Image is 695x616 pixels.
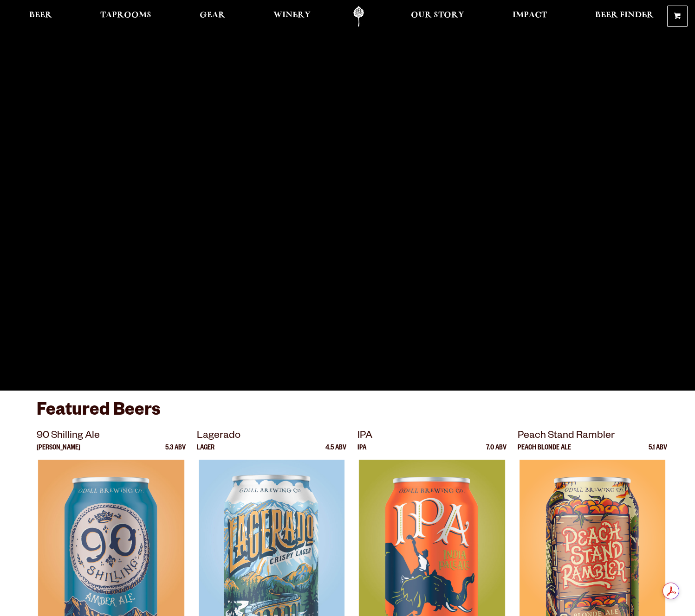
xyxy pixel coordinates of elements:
p: IPA [357,445,366,460]
span: Winery [273,12,311,19]
p: Peach Stand Rambler [518,428,667,445]
a: Gear [194,6,231,27]
span: Beer Finder [595,12,654,19]
p: Lagerado [197,428,346,445]
p: Peach Blonde Ale [518,445,571,460]
a: Impact [507,6,553,27]
p: [PERSON_NAME] [37,445,80,460]
p: 5.3 ABV [165,445,186,460]
span: Our Story [411,12,464,19]
span: Impact [513,12,547,19]
p: Lager [197,445,214,460]
span: Gear [200,12,225,19]
a: Beer [23,6,58,27]
a: Winery [267,6,317,27]
span: Taprooms [100,12,151,19]
p: 7.0 ABV [486,445,507,460]
a: Odell Home [341,6,376,27]
h3: Featured Beers [37,400,659,428]
p: 4.5 ABV [325,445,346,460]
a: Our Story [405,6,470,27]
a: Beer Finder [589,6,660,27]
p: IPA [357,428,507,445]
p: 90 Shilling Ale [37,428,186,445]
span: Beer [29,12,52,19]
p: 5.1 ABV [649,445,667,460]
a: Taprooms [94,6,157,27]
